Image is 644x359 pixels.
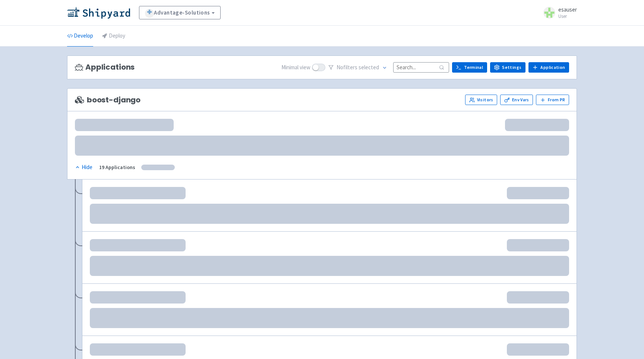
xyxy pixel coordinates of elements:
[139,6,221,19] a: Advantage-Solutions
[67,26,93,47] a: Develop
[67,7,130,19] img: Shipyard logo
[359,64,379,71] span: selected
[102,26,125,47] a: Deploy
[393,62,449,72] input: Search...
[528,62,569,73] a: Application
[490,62,525,73] a: Settings
[75,63,135,72] h3: Applications
[465,95,497,105] a: Visitors
[452,62,487,73] a: Terminal
[536,95,569,105] button: From PR
[75,163,93,172] button: Hide
[500,95,533,105] a: Env Vars
[75,163,92,172] div: Hide
[558,14,577,19] small: User
[337,63,379,72] span: No filter s
[539,7,577,19] a: esauser User
[75,96,141,104] span: boost-django
[558,6,577,13] span: esauser
[281,63,310,72] span: Minimal view
[99,163,135,172] div: 19 Applications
